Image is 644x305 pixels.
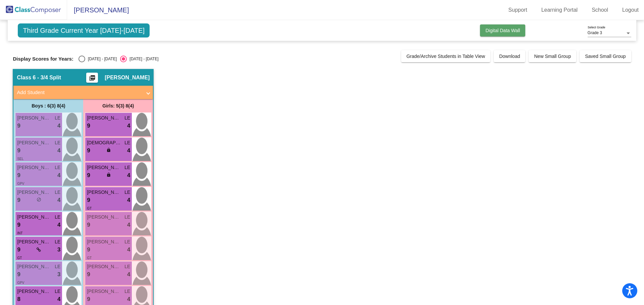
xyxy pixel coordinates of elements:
[17,214,51,221] span: [PERSON_NAME]
[127,245,130,254] span: 4
[55,263,60,270] span: LE
[586,5,613,15] a: School
[17,270,20,279] span: 9
[87,196,90,205] span: 9
[17,238,51,245] span: [PERSON_NAME]
[87,221,90,229] span: 9
[127,221,130,229] span: 4
[17,74,61,81] span: Class 6 - 3/4 Split
[87,171,90,180] span: 9
[13,56,73,62] span: Display Scores for Years:
[87,122,90,130] span: 9
[494,50,525,62] button: Download
[55,164,60,171] span: LE
[124,288,130,295] span: LE
[87,139,120,146] span: [DEMOGRAPHIC_DATA] Biol
[87,256,92,260] span: GT
[37,197,41,202] span: do_not_disturb_alt
[67,5,129,15] span: [PERSON_NAME]
[17,196,20,205] span: 9
[57,295,60,304] span: 4
[87,189,120,196] span: [PERSON_NAME]
[57,245,60,254] span: 3
[127,122,130,130] span: 4
[87,270,90,279] span: 9
[127,146,130,155] span: 4
[401,50,491,62] button: Grade/Archive Students in Table View
[17,295,20,304] span: 8
[17,256,22,260] span: GT
[87,164,120,171] span: [PERSON_NAME] Park
[17,139,51,146] span: [PERSON_NAME]
[55,115,60,122] span: LE
[127,171,130,180] span: 4
[13,86,153,99] mat-expansion-panel-header: Add Student
[87,214,120,221] span: [PERSON_NAME]
[499,54,520,59] span: Download
[124,214,130,221] span: LE
[124,189,130,196] span: LE
[17,115,51,122] span: [PERSON_NAME]
[57,171,60,180] span: 4
[485,28,520,33] span: Digital Data Wall
[124,238,130,245] span: LE
[585,54,626,59] span: Saved Small Group
[57,270,60,279] span: 3
[17,189,51,196] span: [PERSON_NAME]
[17,171,20,180] span: 9
[17,263,51,270] span: [PERSON_NAME]
[87,263,120,270] span: [PERSON_NAME]
[536,5,583,15] a: Learning Portal
[17,122,20,130] span: 9
[124,139,130,146] span: LE
[127,196,130,205] span: 4
[17,281,24,285] span: GPV
[127,270,130,279] span: 4
[503,5,533,15] a: Support
[17,288,51,295] span: [PERSON_NAME]
[17,182,24,185] span: GPV
[87,238,120,245] span: [PERSON_NAME]
[57,122,60,130] span: 4
[88,75,96,84] mat-icon: picture_as_pdf
[580,50,631,62] button: Saved Small Group
[106,172,111,177] span: lock
[78,56,158,62] mat-radio-group: Select an option
[55,238,60,245] span: LE
[127,56,158,62] div: [DATE] - [DATE]
[127,295,130,304] span: 4
[85,56,117,62] div: [DATE] - [DATE]
[57,146,60,155] span: 4
[124,263,130,270] span: LE
[87,245,90,254] span: 9
[105,74,150,81] span: [PERSON_NAME]
[407,54,485,59] span: Grade/Archive Students in Table View
[18,23,150,37] span: Third Grade Current Year [DATE]-[DATE]
[86,73,98,83] button: Print Students Details
[529,50,576,62] button: New Small Group
[617,5,644,15] a: Logout
[588,30,602,35] span: Grade 3
[87,288,120,295] span: [PERSON_NAME]
[57,221,60,229] span: 4
[17,164,51,171] span: [PERSON_NAME]
[17,89,142,96] mat-panel-title: Add Student
[87,295,90,304] span: 9
[87,207,92,210] span: GT
[83,99,153,112] div: Girls: 5(3) 8(4)
[534,54,571,59] span: New Small Group
[17,245,20,254] span: 9
[124,115,130,122] span: LE
[17,221,20,229] span: 9
[17,146,20,155] span: 9
[13,99,83,112] div: Boys : 6(3) 8(4)
[17,157,23,161] span: SEL
[55,288,60,295] span: LE
[17,231,22,235] span: INT
[87,146,90,155] span: 9
[87,115,120,122] span: [PERSON_NAME]
[55,189,60,196] span: LE
[480,24,525,36] button: Digital Data Wall
[55,139,60,146] span: LE
[124,164,130,171] span: LE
